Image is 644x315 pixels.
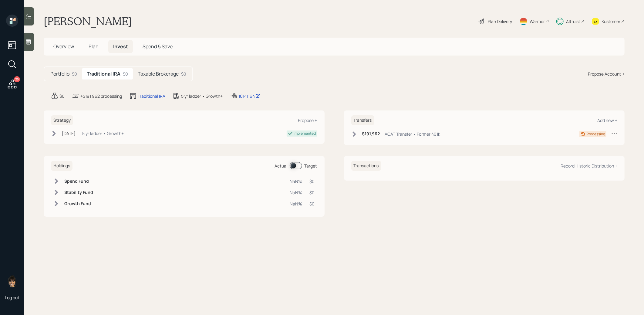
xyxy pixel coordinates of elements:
h5: Portfolio [50,71,69,77]
div: Processing [587,131,605,137]
h6: Transactions [351,161,381,171]
div: Add new + [597,117,617,123]
div: NaN% [290,178,302,185]
div: Log out [5,295,19,300]
div: $0 [310,189,315,196]
div: $0 [123,71,128,77]
h6: Holdings [51,161,72,171]
div: 5 yr ladder • Growth+ [82,130,124,137]
h5: Taxable Brokerage [138,71,179,77]
div: Record Historic Distribution + [561,163,617,169]
div: $0 [181,71,186,77]
div: Propose Account + [588,71,625,77]
div: NaN% [290,189,302,196]
div: 25 [14,76,20,82]
div: 10141164 [238,93,260,99]
span: Spend & Save [143,43,173,50]
div: Traditional IRA [138,93,165,99]
div: Altruist [566,18,580,25]
h6: Transfers [351,115,374,125]
span: Plan [89,43,99,50]
img: treva-nostdahl-headshot.png [6,275,18,287]
div: Propose + [298,117,317,123]
h6: Spend Fund [64,179,93,184]
div: $0 [59,93,65,99]
h6: Strategy [51,115,73,125]
h5: Traditional IRA [87,71,120,77]
h1: [PERSON_NAME] [44,15,132,28]
div: Warmer [530,18,545,25]
h6: Growth Fund [64,201,93,206]
div: $0 [72,71,77,77]
div: Actual [275,163,288,169]
div: $0 [310,178,315,185]
div: [DATE] [62,130,76,137]
div: NaN% [290,201,302,207]
span: Invest [113,43,128,50]
div: 5 yr ladder • Growth+ [181,93,223,99]
div: Plan Delivery [488,18,512,25]
div: +$191,962 processing [80,93,122,99]
div: Target [305,163,317,169]
div: ACAT Transfer • Former 401k [385,131,440,137]
div: Implemented [294,131,316,136]
div: Kustomer [602,18,620,25]
h6: $191,962 [362,131,380,137]
div: $0 [310,201,315,207]
h6: Stability Fund [64,190,93,195]
span: Overview [53,43,74,50]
